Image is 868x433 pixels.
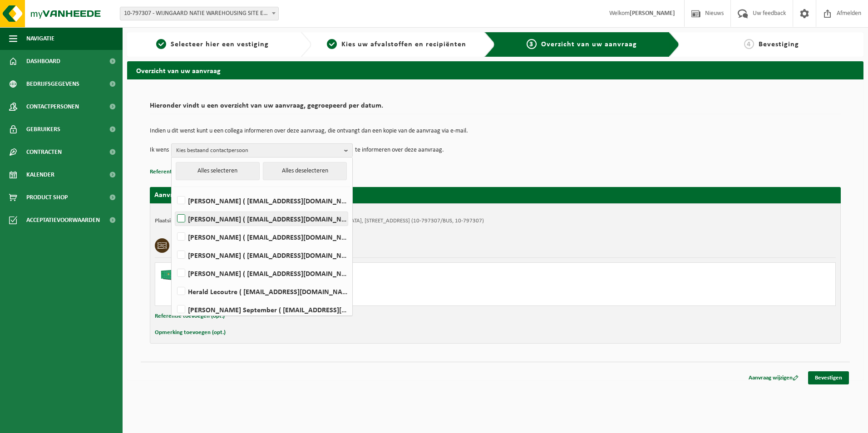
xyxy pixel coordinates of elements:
span: 10-797307 - WIJNGAARD NATIE WAREHOUSING SITE ECO EVERGEM - EVERGEM [120,7,278,20]
p: Indien u dit wenst kunt u een collega informeren over deze aanvraag, die ontvangt dan een kopie v... [150,128,841,134]
label: Herald Lecoutre ( [EMAIL_ADDRESS][DOMAIN_NAME] ) [175,285,348,298]
button: Alles deselecteren [263,162,347,180]
h2: Overzicht van uw aanvraag [127,61,863,79]
label: [PERSON_NAME] September ( [EMAIL_ADDRESS][DOMAIN_NAME] ) [175,303,348,316]
strong: [PERSON_NAME] [630,10,675,17]
span: Bevestiging [759,41,799,48]
div: Aantal: 1 [196,294,532,301]
span: Acceptatievoorwaarden [26,209,100,231]
span: Kies uw afvalstoffen en recipiënten [341,41,466,48]
div: Ophalen en plaatsen lege container [196,282,532,289]
strong: Plaatsingsadres: [155,218,194,224]
a: Aanvraag wijzigen [742,371,805,384]
span: 10-797307 - WIJNGAARD NATIE WAREHOUSING SITE ECO EVERGEM - EVERGEM [120,7,279,20]
button: Kies bestaand contactpersoon [171,143,353,157]
span: Contactpersonen [26,95,79,118]
span: 3 [527,39,537,49]
strong: Aanvraag voor [DATE] [154,192,222,199]
label: [PERSON_NAME] ( [EMAIL_ADDRESS][DOMAIN_NAME] ) [175,248,348,262]
button: Referentie toevoegen (opt.) [150,166,220,178]
label: [PERSON_NAME] ( [EMAIL_ADDRESS][DOMAIN_NAME] ) [175,266,348,280]
span: Contracten [26,141,62,163]
button: Alles selecteren [176,162,260,180]
a: Bevestigen [808,371,849,384]
button: Opmerking toevoegen (opt.) [155,327,226,339]
label: [PERSON_NAME] ( [EMAIL_ADDRESS][DOMAIN_NAME] ) [175,194,348,207]
label: [PERSON_NAME] ( [EMAIL_ADDRESS][DOMAIN_NAME] ) [175,212,348,226]
span: Navigatie [26,27,54,50]
button: Referentie toevoegen (opt.) [155,310,225,322]
span: Bedrijfsgegevens [26,73,79,95]
span: Kies bestaand contactpersoon [176,144,340,157]
h2: Hieronder vindt u een overzicht van uw aanvraag, gegroepeerd per datum. [150,102,841,114]
a: 1Selecteer hier een vestiging [132,39,293,50]
span: 2 [327,39,337,49]
span: 1 [156,39,166,49]
p: te informeren over deze aanvraag. [355,143,444,157]
span: Product Shop [26,186,68,209]
span: Selecteer hier een vestiging [171,41,269,48]
span: Dashboard [26,50,60,73]
label: [PERSON_NAME] ( [EMAIL_ADDRESS][DOMAIN_NAME] ) [175,230,348,244]
span: Kalender [26,163,54,186]
span: Overzicht van uw aanvraag [541,41,637,48]
a: 2Kies uw afvalstoffen en recipiënten [316,39,478,50]
span: 4 [744,39,754,49]
img: HK-XC-30-GN-00.png [160,267,187,281]
p: Ik wens [150,143,169,157]
span: Gebruikers [26,118,60,141]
